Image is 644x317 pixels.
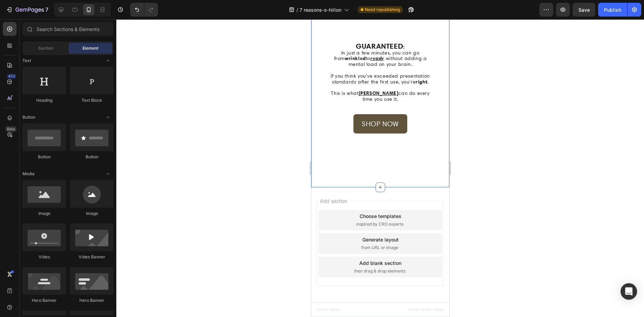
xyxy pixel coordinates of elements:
[70,97,114,103] div: Text Block
[604,6,621,13] div: Publish
[578,7,590,13] span: Save
[365,7,400,13] span: Need republishing
[82,45,98,51] span: Element
[70,297,114,304] div: Hero Banner
[22,254,66,260] div: Video
[22,154,66,160] div: Button
[22,58,31,64] span: Text
[22,114,35,120] span: Button
[598,3,627,17] button: Publish
[573,3,595,17] button: Save
[311,19,449,317] iframe: Design area
[5,126,17,132] div: Beta
[45,6,48,14] p: 7
[103,112,114,123] span: Toggle open
[130,3,158,17] div: Undo/Redo
[300,6,341,13] span: 7 reasons-s-hiilon
[22,22,114,36] input: Search Sections & Elements
[103,55,114,66] span: Toggle open
[7,73,17,79] div: 450
[70,154,114,160] div: Button
[22,171,35,177] span: Media
[103,168,114,179] span: Toggle open
[22,210,66,217] div: Image
[70,254,114,260] div: Video Banner
[621,283,637,300] div: Open Intercom Messenger
[38,45,53,51] span: Section
[22,297,66,304] div: Hero Banner
[296,6,298,13] span: /
[70,210,114,217] div: Image
[22,97,66,103] div: Heading
[3,3,51,17] button: 7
